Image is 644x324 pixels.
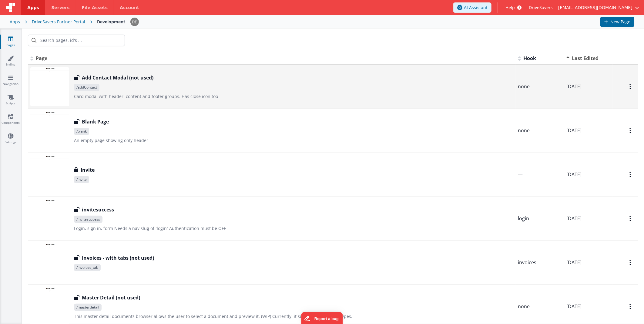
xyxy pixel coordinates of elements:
[626,124,636,137] button: Options
[566,215,582,222] span: [DATE]
[82,254,154,262] h3: Invoices - with tabs (not used)
[558,5,632,11] span: [EMAIL_ADDRESS][DOMAIN_NAME]
[82,5,108,11] span: File Assets
[82,294,140,301] h3: Master Detail (not used)
[453,2,491,13] button: AI Assistant
[529,5,639,11] button: DriveSavers — [EMAIL_ADDRESS][DOMAIN_NAME]
[523,55,536,62] span: Hook
[566,303,582,310] span: [DATE]
[36,55,47,62] span: Page
[97,19,125,25] div: Development
[32,19,85,25] div: DriveSavers Partner Portal
[626,300,636,313] button: Options
[518,83,562,90] div: none
[74,216,102,223] span: /invitesuccess
[566,259,582,266] span: [DATE]
[74,313,513,319] p: This master detail documents browser allows the user to select a document and preview it. (WIP) C...
[566,83,582,90] span: [DATE]
[518,259,562,266] div: invoices
[518,127,562,134] div: none
[74,264,101,271] span: /invoices_tab
[74,225,513,231] p: Login, sign in, form Needs a nav slug of `login` Authentication must be OFF
[464,5,488,11] span: AI Assistant
[81,166,95,174] h3: Invite
[82,206,114,213] h3: invitesuccess
[51,5,69,11] span: Servers
[27,5,39,11] span: Apps
[566,127,582,134] span: [DATE]
[74,137,513,143] p: An empty page showing only header
[518,215,562,222] div: login
[518,303,562,310] div: none
[566,171,582,178] span: [DATE]
[626,212,636,225] button: Options
[74,128,89,135] span: /blank
[82,118,109,125] h3: Blank Page
[74,176,89,183] span: /invite
[529,5,558,11] span: DriveSavers —
[130,18,139,26] img: c1374c675423fc74691aaade354d0b4b
[10,19,20,25] div: Apps
[74,93,513,100] p: Card modal with header, content and footer groups. Has close icon too
[518,171,523,178] span: —
[74,304,102,311] span: /masterdetail
[82,74,153,81] h3: Add Contact Modal (not used)
[505,5,515,11] span: Help
[600,17,634,27] button: New Page
[572,55,599,62] span: Last Edited
[74,84,99,91] span: /addContact
[626,80,636,93] button: Options
[626,168,636,181] button: Options
[28,35,125,46] input: Search pages, id's ...
[626,256,636,269] button: Options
